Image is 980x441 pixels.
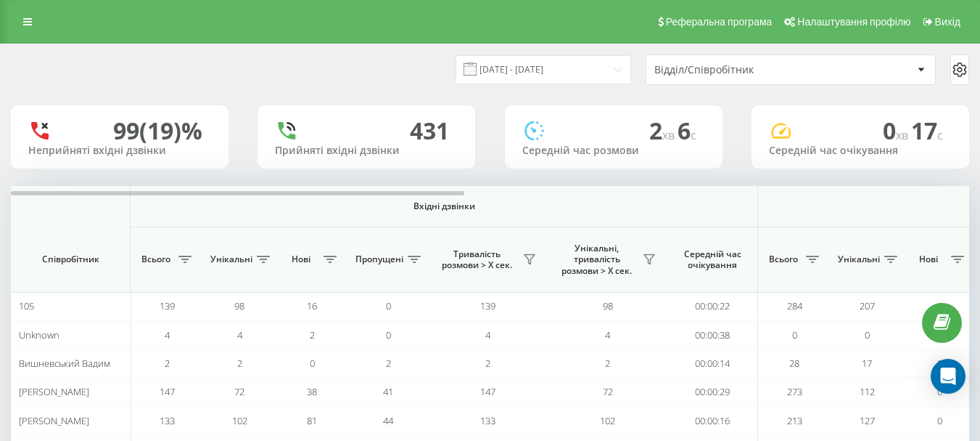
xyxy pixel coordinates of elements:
[19,385,89,398] span: [PERSON_NAME]
[435,248,519,271] span: Тривалість розмови > Х сек.
[383,385,393,398] span: 41
[28,145,211,157] div: Неприйняті вхідні дзвінки
[931,359,965,394] div: Open Intercom Messenger
[307,414,317,427] span: 81
[275,145,458,157] div: Прийняті вхідні дзвінки
[234,385,244,398] span: 72
[860,299,875,312] span: 207
[283,254,319,265] span: Нові
[765,254,802,265] span: Всього
[911,115,943,146] span: 17
[386,357,391,370] span: 2
[480,414,495,427] span: 133
[654,64,828,76] div: Відділ/Співробітник
[937,299,942,312] span: 0
[603,299,613,312] span: 98
[160,414,175,427] span: 133
[860,414,875,427] span: 127
[667,292,758,320] td: 00:00:22
[555,243,638,277] span: Унікальні, тривалість розмови > Х сек.
[19,299,34,312] span: 105
[896,127,911,143] span: хв
[691,127,696,143] span: c
[937,414,942,427] span: 0
[678,248,746,271] span: Середній час очікування
[19,328,59,341] span: Unknown
[883,115,911,146] span: 0
[792,328,797,341] span: 0
[522,145,705,157] div: Середній час розмови
[789,357,799,370] span: 28
[310,357,315,370] span: 0
[862,357,872,370] span: 17
[838,254,880,265] span: Унікальні
[935,16,960,28] span: Вихід
[485,357,490,370] span: 2
[237,328,242,341] span: 4
[600,414,615,427] span: 102
[19,414,89,427] span: [PERSON_NAME]
[649,115,678,146] span: 2
[19,357,110,370] span: Вишневський Вадим
[234,299,244,312] span: 98
[667,349,758,378] td: 00:00:14
[165,328,170,341] span: 4
[480,385,495,398] span: 147
[237,357,242,370] span: 2
[485,328,490,341] span: 4
[307,385,317,398] span: 38
[410,117,449,145] div: 431
[386,299,391,312] span: 0
[678,115,696,146] span: 6
[160,385,175,398] span: 147
[603,385,613,398] span: 72
[210,254,252,265] span: Унікальні
[113,117,202,145] div: 99 (19)%
[605,328,610,341] span: 4
[667,406,758,434] td: 00:00:16
[310,328,315,341] span: 2
[937,357,942,370] span: 0
[165,357,170,370] span: 2
[937,127,943,143] span: c
[769,145,952,157] div: Середній час очікування
[232,414,247,427] span: 102
[605,357,610,370] span: 2
[667,320,758,349] td: 00:00:38
[860,385,875,398] span: 112
[787,299,802,312] span: 284
[307,299,317,312] span: 16
[666,16,773,28] span: Реферальна програма
[910,254,947,265] span: Нові
[355,254,403,265] span: Пропущені
[23,254,118,265] span: Співробітник
[787,414,802,427] span: 213
[787,385,802,398] span: 273
[797,16,910,28] span: Налаштування профілю
[480,299,495,312] span: 139
[160,299,175,312] span: 139
[138,254,174,265] span: Всього
[662,127,678,143] span: хв
[865,328,870,341] span: 0
[386,328,391,341] span: 0
[667,378,758,406] td: 00:00:29
[168,201,720,212] span: Вхідні дзвінки
[383,414,393,427] span: 44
